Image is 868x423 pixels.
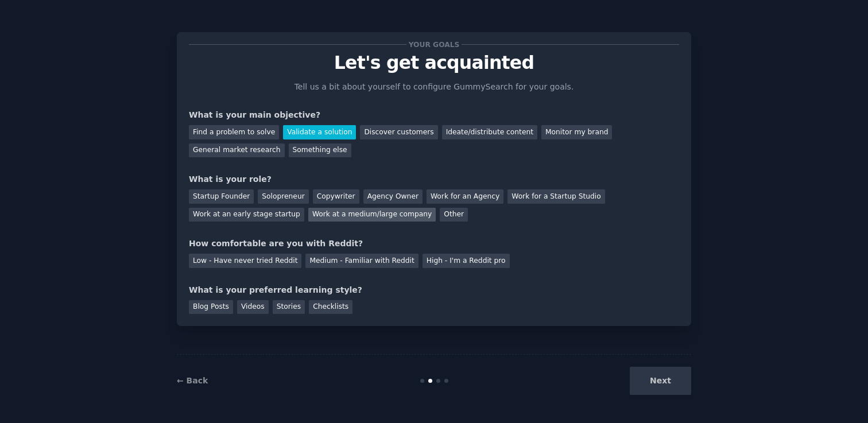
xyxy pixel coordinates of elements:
[273,300,305,315] div: Stories
[427,189,503,204] div: Work for an Agency
[423,254,510,268] div: High - I'm a Reddit pro
[363,189,423,204] div: Agency Owner
[237,300,269,315] div: Videos
[541,125,612,139] div: Monitor my brand
[442,125,537,139] div: Ideate/distribute content
[189,189,254,204] div: Startup Founder
[177,376,208,385] a: ← Back
[289,143,351,158] div: Something else
[283,125,356,139] div: Validate a solution
[313,189,359,204] div: Copywriter
[189,125,279,139] div: Find a problem to solve
[189,254,301,268] div: Low - Have never tried Reddit
[406,38,462,51] span: Your goals
[289,81,579,93] p: Tell us a bit about yourself to configure GummySearch for your goals.
[189,173,679,185] div: What is your role?
[189,208,304,222] div: Work at an early stage startup
[189,109,679,121] div: What is your main objective?
[507,189,604,204] div: Work for a Startup Studio
[189,238,679,250] div: How comfortable are you with Reddit?
[189,284,679,296] div: What is your preferred learning style?
[360,125,437,139] div: Discover customers
[305,254,418,268] div: Medium - Familiar with Reddit
[309,300,352,315] div: Checklists
[440,208,468,222] div: Other
[189,300,233,315] div: Blog Posts
[308,208,436,222] div: Work at a medium/large company
[189,53,679,73] p: Let's get acquainted
[189,143,285,158] div: General market research
[258,189,308,204] div: Solopreneur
